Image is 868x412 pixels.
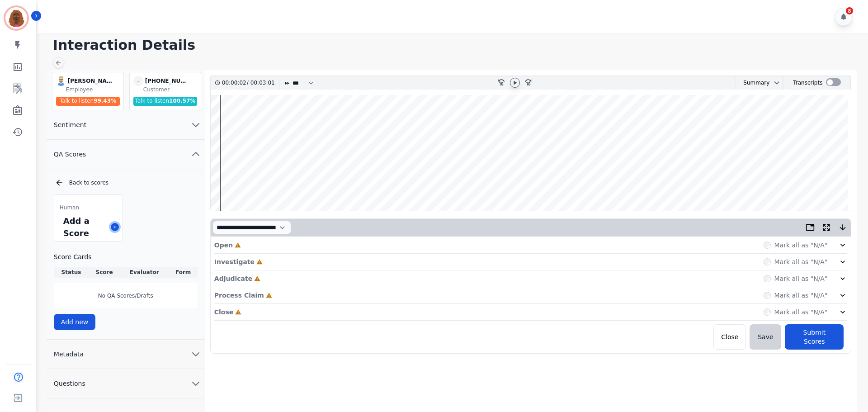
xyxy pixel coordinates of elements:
svg: chevron down [190,119,201,130]
div: Employee [66,86,122,93]
div: / [222,76,277,90]
span: Questions [47,379,93,388]
h1: Interaction Details [53,37,859,53]
p: Close [214,308,234,317]
span: - [133,76,143,86]
div: No QA Scores/Drafts [54,283,198,308]
div: Talk to listen [133,97,198,106]
span: QA Scores [47,150,94,159]
p: Process Claim [214,291,264,300]
button: Close [713,324,746,350]
h3: Score Cards [54,252,198,261]
button: Add new [54,314,96,330]
div: 8 [846,7,853,14]
p: Open [214,241,233,250]
p: Adjudicate [214,274,252,283]
img: Bordered avatar [5,7,27,29]
svg: chevron up [190,149,201,160]
div: 00:00:02 [222,76,247,90]
svg: chevron down [190,378,201,389]
label: Mark all as "N/A" [774,274,828,283]
div: Add a Score [61,213,107,241]
button: Sentiment chevron down [47,110,205,140]
div: Back to scores [55,178,198,187]
svg: chevron down [190,349,201,360]
svg: chevron down [773,79,780,86]
th: Form [169,267,198,278]
span: 100.57 % [169,98,195,104]
button: chevron down [769,79,780,86]
th: Status [54,267,89,278]
div: Customer [143,86,199,93]
div: Transcripts [793,76,822,90]
span: Sentiment [47,120,94,129]
th: Score [89,267,120,278]
button: QA Scores chevron up [47,140,205,169]
div: [PHONE_NUMBER] [145,76,190,86]
p: Investigate [214,257,255,266]
button: Metadata chevron down [47,340,205,369]
th: Evaluator [120,267,169,278]
label: Mark all as "N/A" [774,241,828,250]
span: 99.43 % [94,98,116,104]
span: Human [60,204,79,211]
label: Mark all as "N/A" [774,308,828,317]
div: Talk to listen [56,97,120,106]
span: Metadata [47,350,91,359]
button: Questions chevron down [47,369,205,398]
div: Summary [736,76,769,90]
label: Mark all as "N/A" [774,291,828,300]
div: [PERSON_NAME] [68,76,113,86]
label: Mark all as "N/A" [774,257,828,266]
div: 00:03:01 [249,76,274,90]
button: Submit Scores [785,324,844,350]
button: Save [750,324,781,350]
